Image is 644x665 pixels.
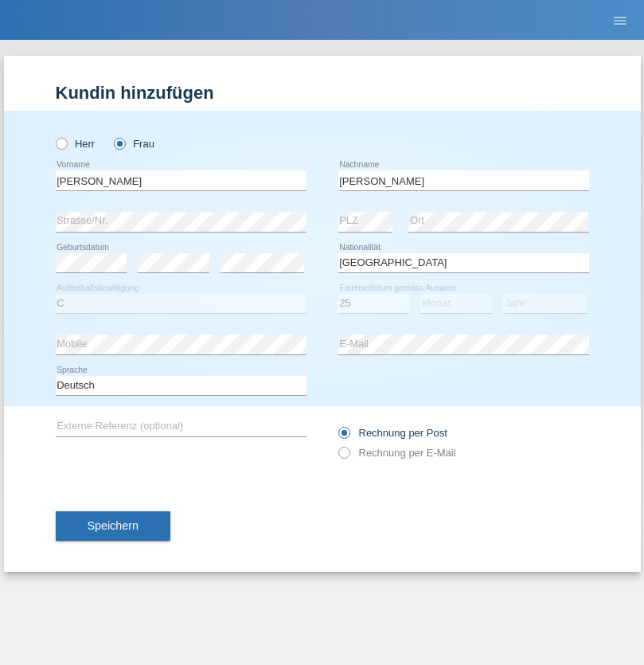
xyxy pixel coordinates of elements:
label: Herr [56,138,96,150]
a: menu [604,15,636,25]
label: Rechnung per E-Mail [338,447,456,459]
h1: Kundin hinzufügen [56,83,589,103]
input: Rechnung per Post [338,427,349,447]
input: Herr [56,138,66,148]
input: Frau [114,138,124,148]
input: Rechnung per E-Mail [338,447,349,467]
label: Frau [114,138,154,150]
label: Rechnung per Post [338,427,447,439]
i: menu [612,13,628,29]
button: Speichern [56,511,170,542]
span: Speichern [88,519,139,532]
